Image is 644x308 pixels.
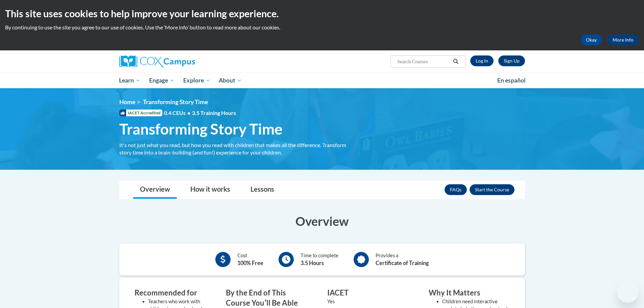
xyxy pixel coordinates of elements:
div: Cost [237,252,263,267]
a: Lessons [244,181,281,199]
h3: Overview [119,213,525,230]
h3: IACET [327,288,408,298]
p: By continuing to use the site you agree to our use of cookies. Use the ‘More info’ button to read... [5,24,639,31]
a: Cox Campus [119,55,248,68]
a: How it works [184,181,237,199]
a: Learn [115,73,145,88]
div: It's not just what you read, but how you read with children that makes all the difference. Transf... [119,141,353,156]
input: Search Courses [397,57,451,66]
a: Overview [133,181,177,199]
b: Certificate of Training [376,260,429,266]
span: Transforming Story Time [119,120,283,138]
span: IACET Accredited [119,110,162,116]
b: 100% Free [237,260,263,266]
span: Engage [149,76,174,85]
span: • [187,110,190,116]
h3: Why It Matters [429,288,510,298]
span: Learn [119,76,140,85]
button: Search [451,57,461,66]
a: About [214,73,246,88]
a: Home [119,98,135,105]
div: Time to complete [301,252,338,267]
button: Okay [580,34,602,45]
a: En español [493,73,530,88]
span: 3.5 Training Hours [192,110,236,116]
a: Log In [470,55,494,66]
span: En español [497,77,526,84]
span: Explore [183,76,210,85]
h3: Recommended for [135,288,206,298]
a: Register [498,55,525,66]
value: Yes [327,299,335,304]
div: Main menu [109,73,535,88]
a: Explore [179,73,215,88]
span: 0.4 CEUs [164,109,236,117]
b: 3.5 Hours [301,260,324,266]
h2: This site uses cookies to help improve your learning experience. [5,7,639,20]
div: Provides a [376,252,429,267]
span: Transforming Story Time [143,98,208,105]
a: More Info [607,34,639,45]
iframe: Button to launch messaging window [617,281,639,303]
button: Enroll [470,184,515,195]
a: FAQs [445,184,467,195]
span: About [219,76,242,85]
img: Cox Campus [119,55,195,68]
a: Engage [145,73,179,88]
